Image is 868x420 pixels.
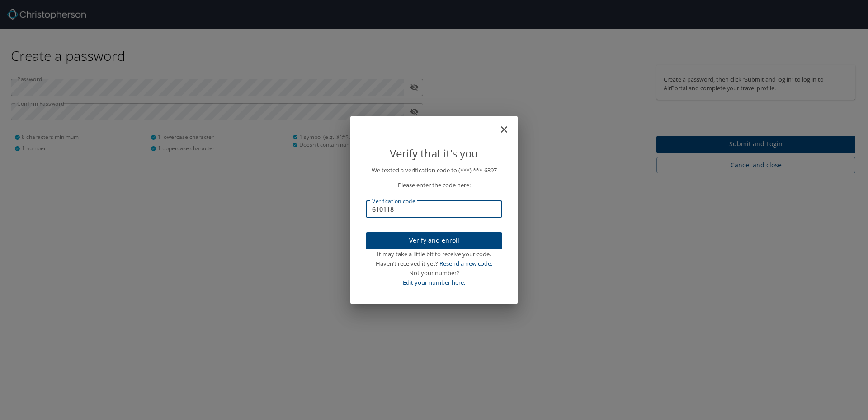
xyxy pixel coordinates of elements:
p: Please enter the code here: [366,180,502,190]
div: Not your number? [366,268,502,278]
div: Haven’t received it yet? [366,259,502,268]
div: It may take a little bit to receive your code. [366,249,502,259]
button: Verify and enroll [366,232,502,250]
span: Verify and enroll [373,235,495,246]
button: close [503,120,514,130]
a: Edit your number here. [403,278,465,286]
p: We texted a verification code to (***) ***- 6397 [366,166,502,175]
a: Resend a new code. [439,259,492,268]
p: Verify that it's you [366,145,502,162]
